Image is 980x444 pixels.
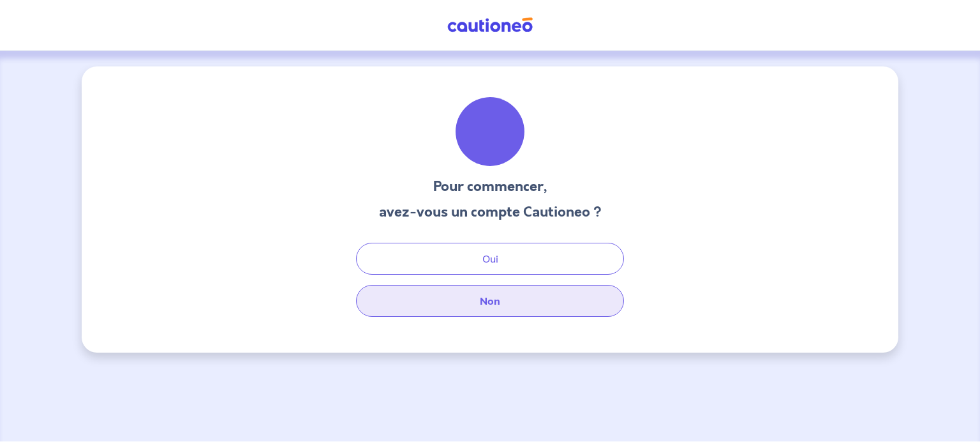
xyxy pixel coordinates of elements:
[356,285,624,317] button: Non
[456,97,524,166] img: illu_welcome.svg
[379,176,602,197] h3: Pour commencer,
[379,202,602,222] h3: avez-vous un compte Cautioneo ?
[356,243,624,275] button: Oui
[442,17,538,33] img: Cautioneo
